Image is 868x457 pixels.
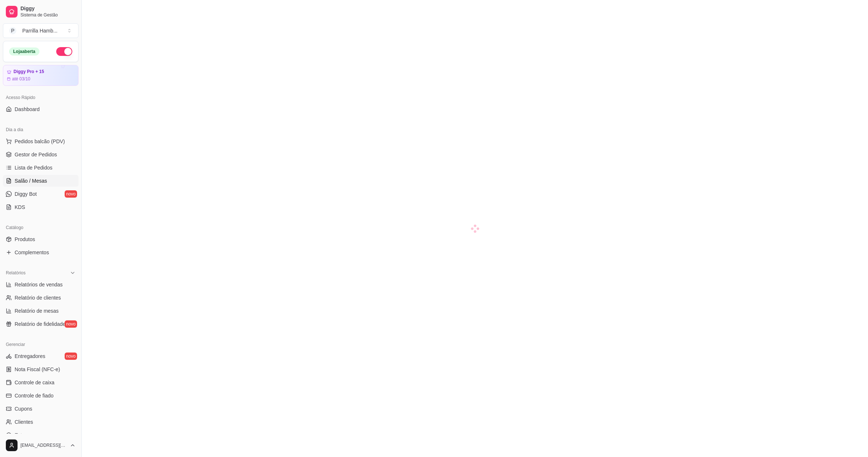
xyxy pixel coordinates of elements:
button: [EMAIL_ADDRESS][DOMAIN_NAME] [3,437,79,454]
a: Relatórios de vendas [3,279,79,290]
a: Relatório de fidelidadenovo [3,318,79,330]
button: Pedidos balcão (PDV) [3,136,79,147]
span: KDS [15,203,25,211]
a: DiggySistema de Gestão [3,3,79,20]
span: Salão / Mesas [15,177,47,184]
span: Complementos [15,249,49,256]
a: Diggy Botnovo [3,188,79,200]
span: Cupons [15,405,32,412]
a: Dashboard [3,103,79,115]
span: Clientes [15,418,33,426]
a: Nota Fiscal (NFC-e) [3,363,79,375]
span: Entregadores [15,353,45,360]
div: Parrilla Hamb ... [22,27,57,34]
span: Relatório de clientes [15,294,61,301]
span: Diggy Bot [15,190,37,198]
div: Acesso Rápido [3,92,79,103]
span: Estoque [15,431,33,439]
span: Relatórios [6,270,26,276]
span: Relatórios de vendas [15,281,63,288]
button: Select a team [3,23,79,38]
a: Cupons [3,403,79,415]
span: Controle de caixa [15,379,54,386]
a: Relatório de mesas [3,305,79,317]
span: Lista de Pedidos [15,164,53,171]
span: Relatório de fidelidade [15,320,65,328]
a: Produtos [3,233,79,245]
span: [EMAIL_ADDRESS][DOMAIN_NAME] [20,442,67,448]
a: Complementos [3,247,79,258]
span: P [9,27,16,34]
a: Relatório de clientes [3,292,79,304]
a: Lista de Pedidos [3,162,79,174]
span: Sistema de Gestão [20,12,76,18]
article: Diggy Pro + 15 [14,69,44,75]
span: Controle de fiado [15,392,54,399]
a: Diggy Pro + 15até 03/10 [3,65,79,86]
span: Produtos [15,236,35,243]
button: Alterar Status [56,47,72,56]
a: Entregadoresnovo [3,350,79,362]
span: Relatório de mesas [15,307,59,315]
div: Gerenciar [3,339,79,350]
span: Diggy [20,5,76,12]
a: Salão / Mesas [3,175,79,187]
a: Gestor de Pedidos [3,149,79,160]
span: Pedidos balcão (PDV) [15,138,65,145]
div: Dia a dia [3,124,79,136]
a: Controle de fiado [3,390,79,401]
a: Controle de caixa [3,377,79,388]
a: Estoque [3,429,79,441]
a: Clientes [3,416,79,428]
article: até 03/10 [12,76,30,82]
span: Gestor de Pedidos [15,151,57,158]
a: KDS [3,201,79,213]
div: Loja aberta [9,47,39,56]
span: Dashboard [15,106,40,113]
span: Nota Fiscal (NFC-e) [15,366,60,373]
div: Catálogo [3,222,79,233]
